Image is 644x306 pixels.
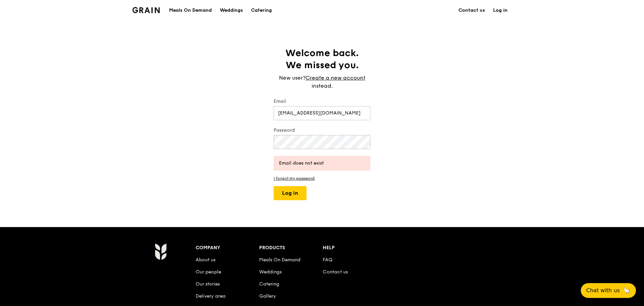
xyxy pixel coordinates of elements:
[259,269,282,275] a: Weddings
[279,160,365,167] div: Email does not exist
[259,281,279,287] a: Catering
[323,257,332,263] a: FAQ
[306,74,365,82] a: Create a new account
[196,281,220,287] a: Our stories
[274,176,370,181] a: I forgot my password
[274,98,370,105] label: Email
[274,47,370,71] h1: Welcome back. We missed you.
[220,0,243,20] div: Weddings
[323,243,386,253] div: Help
[251,0,272,20] div: Catering
[132,7,160,13] img: Grain
[196,257,215,263] a: About us
[155,243,166,260] img: Grain
[454,0,489,20] a: Contact us
[622,287,631,295] span: 🦙
[247,0,276,20] a: Catering
[259,243,323,253] div: Products
[312,83,333,89] span: instead.
[279,75,306,81] span: New user?
[259,293,276,299] a: Gallery
[259,257,300,263] a: Meals On Demand
[196,243,259,253] div: Company
[274,186,307,200] button: Log in
[196,293,226,299] a: Delivery area
[216,0,247,20] a: Weddings
[274,127,370,134] label: Password
[586,287,620,295] span: Chat with us
[196,269,221,275] a: Our people
[323,269,348,275] a: Contact us
[169,0,212,20] div: Meals On Demand
[581,283,636,298] button: Chat with us🦙
[489,0,512,20] a: Log in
